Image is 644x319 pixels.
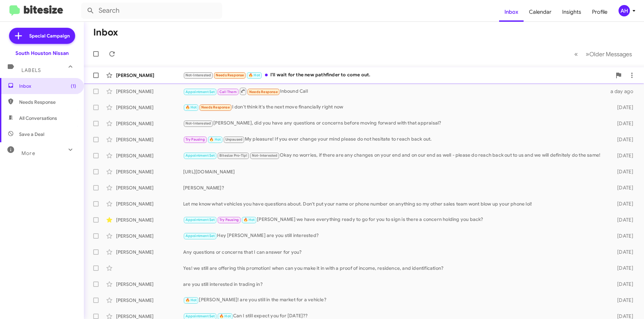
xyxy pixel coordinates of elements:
[582,47,636,61] button: Next
[116,297,183,304] div: [PERSON_NAME]
[606,265,639,271] div: [DATE]
[9,28,75,44] a: Special Campaign
[524,2,557,22] a: Calendar
[116,72,183,79] div: [PERSON_NAME]
[570,47,582,61] button: Previous
[93,27,118,38] h1: Inbox
[185,314,215,318] span: Appointment Set
[606,249,639,255] div: [DATE]
[19,83,76,89] span: Inbox
[116,120,183,127] div: [PERSON_NAME]
[185,298,197,302] span: 🔥 Hot
[606,184,639,191] div: [DATE]
[116,168,183,175] div: [PERSON_NAME]
[252,153,278,158] span: Not-Interested
[185,73,211,77] span: Not-Interested
[183,249,606,255] div: Any questions or concerns that I can answer for you?
[183,296,606,304] div: [PERSON_NAME]! are you still in the market for a vehicle?
[71,83,76,89] span: (1)
[249,73,260,77] span: 🔥 Hot
[19,99,76,105] span: Needs Response
[81,3,222,19] input: Search
[613,5,637,16] button: AH
[606,281,639,288] div: [DATE]
[606,88,639,95] div: a day ago
[219,153,247,158] span: Bitesize Pro-Tip!
[116,233,183,239] div: [PERSON_NAME]
[185,234,215,238] span: Appointment Set
[183,103,606,111] div: I don't think it's the next move financially right now
[183,201,606,207] div: Let me know what vehicles you have questions about. Don't put your name or phone number on anythi...
[21,67,41,73] span: Labels
[589,51,632,58] span: Older Messages
[606,168,639,175] div: [DATE]
[219,90,237,94] span: Call Them
[606,104,639,111] div: [DATE]
[574,50,578,58] span: «
[619,5,630,16] div: AH
[183,265,606,271] div: Yes! we still are offering this promotion! when can you make it in with a proof of income, reside...
[116,104,183,111] div: [PERSON_NAME]
[209,137,221,142] span: 🔥 Hot
[116,184,183,191] div: [PERSON_NAME]
[116,249,183,255] div: [PERSON_NAME]
[249,90,278,94] span: Needs Response
[19,131,44,138] span: Save a Deal
[225,137,243,142] span: Unpaused
[586,50,589,58] span: »
[183,119,606,127] div: [PERSON_NAME], did you have any questions or concerns before moving forward with that appraisal?
[185,137,205,142] span: Try Pausing
[185,121,211,126] span: Not-Interested
[201,105,230,109] span: Needs Response
[183,168,606,175] div: [URL][DOMAIN_NAME]
[606,233,639,239] div: [DATE]
[606,152,639,159] div: [DATE]
[557,2,587,22] a: Insights
[116,88,183,95] div: [PERSON_NAME]
[183,232,606,240] div: Hey [PERSON_NAME] are you still interested?
[29,32,70,39] span: Special Campaign
[219,218,239,222] span: Try Pausing
[183,152,606,159] div: Okay no worries, if there are any changes on your end and on our end as well - please do reach ba...
[19,115,57,122] span: All Conversations
[183,216,606,224] div: [PERSON_NAME] we have everything ready to go for you to sign is there a concern holding you back?
[606,201,639,207] div: [DATE]
[185,90,215,94] span: Appointment Set
[116,152,183,159] div: [PERSON_NAME]
[116,201,183,207] div: [PERSON_NAME]
[219,314,231,318] span: 🔥 Hot
[606,136,639,143] div: [DATE]
[116,281,183,288] div: [PERSON_NAME]
[587,2,613,22] a: Profile
[606,217,639,223] div: [DATE]
[183,136,606,143] div: My pleasure! If you ever change your mind please do not hesitate to reach back out.
[606,120,639,127] div: [DATE]
[185,153,215,158] span: Appointment Set
[183,71,612,79] div: I'll wait for the new pathfinder to come out.
[185,105,197,109] span: 🔥 Hot
[183,281,606,288] div: are you still interested in trading in?
[606,297,639,304] div: [DATE]
[183,184,606,191] div: [PERSON_NAME]?
[15,50,69,57] div: South Houston Nissan
[571,47,636,61] nav: Page navigation example
[499,2,524,22] a: Inbox
[116,217,183,223] div: [PERSON_NAME]
[185,218,215,222] span: Appointment Set
[183,87,606,95] div: Inbound Call
[244,218,255,222] span: 🔥 Hot
[21,150,35,156] span: More
[116,136,183,143] div: [PERSON_NAME]
[216,73,244,77] span: Needs Response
